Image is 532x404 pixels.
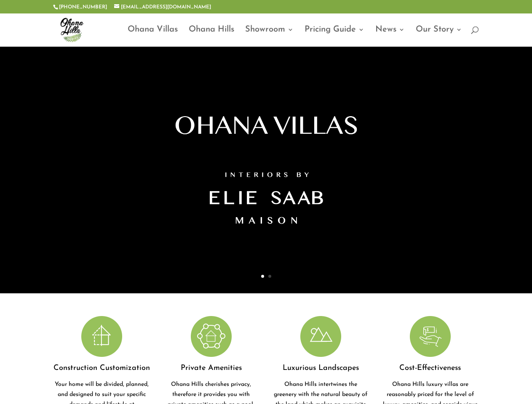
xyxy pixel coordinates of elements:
[382,361,479,380] h4: Cost-Effectiveness
[55,13,88,46] img: ohana-hills
[245,27,294,46] a: Showroom
[272,361,369,380] h4: Luxurious Landscapes
[59,5,107,10] a: [PHONE_NUMBER]
[189,27,234,46] a: Ohana Hills
[261,275,264,278] a: 1
[114,5,211,10] a: [EMAIL_ADDRESS][DOMAIN_NAME]
[163,361,259,380] h4: Private Amenities
[268,275,271,278] a: 2
[53,361,150,380] h4: Construction Customization
[305,27,364,46] a: Pricing Guide
[416,27,462,46] a: Our Story
[375,27,405,46] a: News
[128,27,178,46] a: Ohana Villas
